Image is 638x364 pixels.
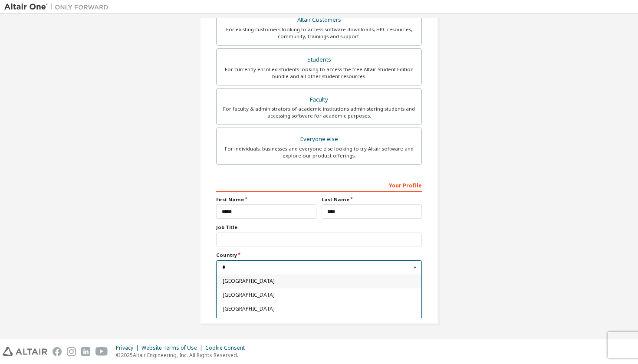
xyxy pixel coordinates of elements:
[141,344,205,351] div: Website Terms of Use
[53,347,62,356] img: facebook.svg
[223,279,416,284] span: [GEOGRAPHIC_DATA]
[222,94,416,106] div: Faculty
[216,196,316,203] label: First Name
[3,347,47,356] img: altair_logo.svg
[116,351,250,359] p: © 2025 Altair Engineering, Inc. All Rights Reserved.
[4,3,113,11] img: Altair One
[67,347,76,356] img: instagram.svg
[223,306,416,312] span: [GEOGRAPHIC_DATA]
[81,347,90,356] img: linkedin.svg
[222,105,416,119] div: For faculty & administrators of academic institutions administering students and accessing softwa...
[222,26,416,40] div: For existing customers looking to access software downloads, HPC resources, community, trainings ...
[322,196,422,203] label: Last Name
[222,54,416,66] div: Students
[222,66,416,80] div: For currently enrolled students looking to access the free Altair Student Edition bundle and all ...
[205,344,250,351] div: Cookie Consent
[216,178,422,192] div: Your Profile
[222,145,416,159] div: For individuals, businesses and everyone else looking to try Altair software and explore our prod...
[216,224,422,231] label: Job Title
[222,14,416,26] div: Altair Customers
[216,252,422,259] label: Country
[116,344,141,351] div: Privacy
[222,133,416,145] div: Everyone else
[95,347,108,356] img: youtube.svg
[223,292,416,298] span: [GEOGRAPHIC_DATA]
